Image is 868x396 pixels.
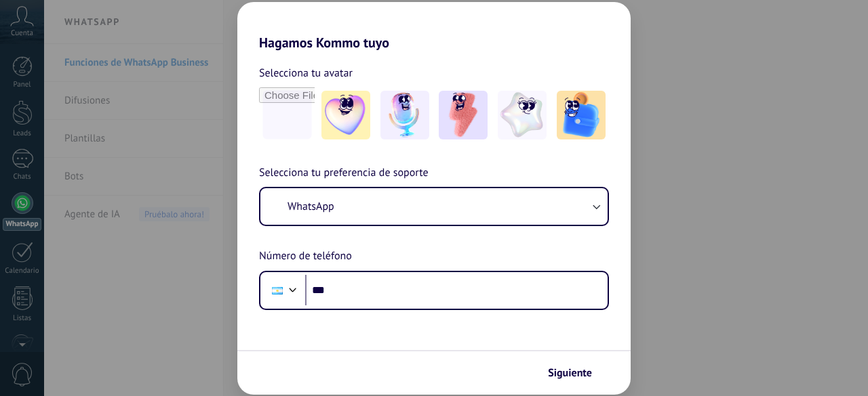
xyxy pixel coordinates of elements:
[260,188,608,225] button: WhatsApp
[288,200,334,213] span: WhatsApp
[321,91,370,139] img: -1.jpeg
[557,91,606,139] img: -5.jpeg
[548,368,592,378] span: Siguiente
[237,2,631,51] h2: Hagamos Kommo tuyo
[259,64,353,82] span: Selecciona tu avatar
[259,248,352,265] span: Número de teléfono
[264,276,290,305] div: Argentina: + 54
[498,91,547,139] img: -4.jpeg
[259,164,429,182] span: Selecciona tu preferencia de soporte
[380,91,429,139] img: -2.jpeg
[542,361,610,384] button: Siguiente
[439,91,488,139] img: -3.jpeg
